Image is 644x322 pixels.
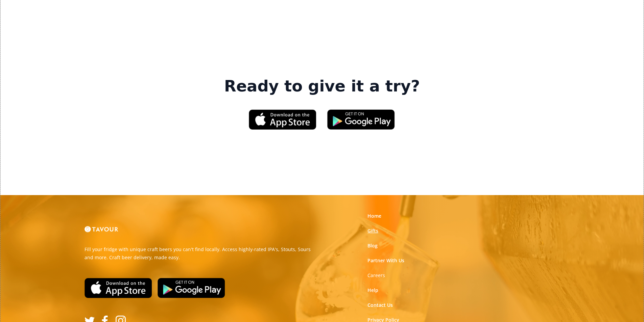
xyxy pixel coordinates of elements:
a: Contact Us [367,302,393,308]
a: Blog [367,242,378,249]
p: Fill your fridge with unique craft beers you can't find locally. Access highly-rated IPA's, Stout... [85,245,317,262]
a: Gifts [367,227,378,234]
a: Help [367,287,378,294]
a: Partner With Us [367,257,404,264]
a: Home [367,213,381,219]
strong: Ready to give it a try? [224,77,420,96]
a: Careers [367,272,385,279]
strong: Careers [367,272,385,278]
